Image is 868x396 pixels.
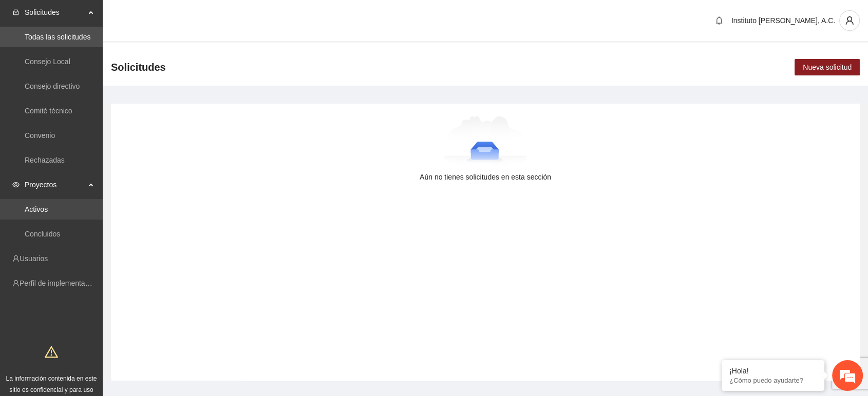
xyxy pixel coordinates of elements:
[711,16,727,25] span: bell
[729,367,817,375] div: ¡Hola!
[12,181,20,188] span: eye
[729,377,817,384] p: ¿Cómo puedo ayudarte?
[25,230,60,238] a: Concluidos
[111,59,166,75] span: Solicitudes
[25,33,90,41] a: Todas las solicitudes
[20,254,48,263] a: Usuarios
[45,345,58,359] span: warning
[731,16,835,25] span: Instituto [PERSON_NAME], A.C.
[20,279,100,287] a: Perfil de implementadora
[25,205,48,213] a: Activos
[25,174,85,195] span: Proyectos
[25,2,85,23] span: Solicitudes
[25,57,70,66] a: Consejo Local
[12,9,20,16] span: inbox
[840,16,859,25] span: user
[839,10,860,31] button: user
[25,82,80,90] a: Consejo directivo
[444,116,527,167] img: Aún no tienes solicitudes en esta sección
[803,62,852,73] span: Nueva solicitud
[127,171,843,183] div: Aún no tienes solicitudes en esta sección
[711,12,727,29] button: bell
[25,156,65,164] a: Rechazadas
[795,59,860,75] button: Nueva solicitud
[25,107,72,115] a: Comité técnico
[25,131,55,140] a: Convenio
